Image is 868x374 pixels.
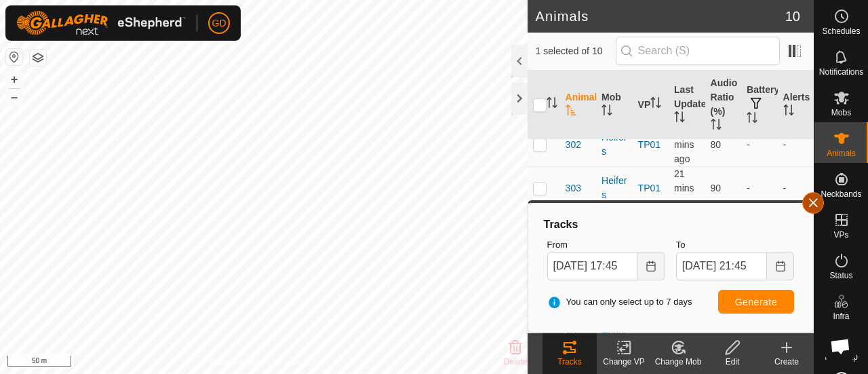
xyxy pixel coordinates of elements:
[711,139,722,150] span: 80
[778,123,814,166] td: -
[783,107,794,117] p-sorticon: Activate to sort
[822,27,860,35] span: Schedules
[536,8,785,24] h2: Animals
[277,356,317,369] a: Contact Us
[542,356,597,368] div: Tracks
[718,290,794,314] button: Generate
[831,109,851,117] span: Mobs
[566,138,581,152] span: 302
[674,168,694,208] span: 26 Sept 2025, 9:24 pm
[536,44,616,58] span: 1 selected of 10
[822,328,859,364] div: Open chat
[711,183,722,193] span: 90
[638,252,665,280] button: Choose Date
[759,356,814,368] div: Create
[30,50,46,66] button: Map Layers
[674,113,685,124] p-sorticon: Activate to sort
[638,139,660,150] a: TP01
[676,238,794,252] label: To
[638,183,660,193] a: TP01
[547,238,665,252] label: From
[778,71,814,140] th: Alerts
[601,174,627,202] div: Heifers
[650,99,661,110] p-sorticon: Activate to sort
[542,217,800,233] div: Tracks
[833,312,849,320] span: Infra
[597,356,651,368] div: Change VP
[705,71,741,140] th: Audio Ratio (%)
[212,16,226,31] span: GD
[616,37,780,65] input: Search (S)
[711,121,722,132] p-sorticon: Activate to sort
[741,71,777,140] th: Battery
[778,166,814,210] td: -
[705,356,759,368] div: Edit
[741,123,777,166] td: -
[601,130,627,159] div: Heifers
[674,125,694,164] span: 26 Sept 2025, 9:24 pm
[785,6,800,26] span: 10
[825,353,858,361] span: Heatmap
[16,11,186,35] img: Gallagher Logo
[6,89,22,105] button: –
[829,272,852,280] span: Status
[833,231,848,239] span: VPs
[566,107,576,117] p-sorticon: Activate to sort
[566,181,581,195] span: 303
[735,297,777,307] span: Generate
[767,252,794,280] button: Choose Date
[210,356,261,369] a: Privacy Policy
[601,107,612,117] p-sorticon: Activate to sort
[819,68,863,76] span: Notifications
[547,99,557,110] p-sorticon: Activate to sort
[669,71,705,140] th: Last Updated
[560,71,596,140] th: Animal
[821,190,861,198] span: Neckbands
[6,71,22,88] button: +
[596,71,632,140] th: Mob
[651,356,705,368] div: Change Mob
[747,114,757,125] p-sorticon: Activate to sort
[741,166,777,210] td: -
[6,49,22,65] button: Reset Map
[827,149,856,157] span: Animals
[547,295,692,309] span: You can only select up to 7 days
[633,71,669,140] th: VP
